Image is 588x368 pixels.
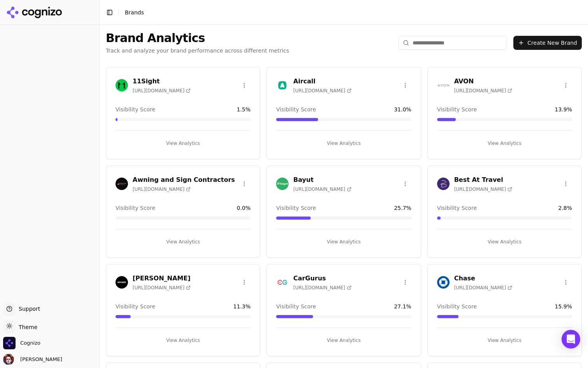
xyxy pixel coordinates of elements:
img: Deniz Ozcan [3,354,14,365]
p: Track and analyze your brand performance across different metrics [106,47,289,55]
button: View Analytics [437,236,572,248]
span: 31.0 % [394,106,411,113]
span: Brands [125,9,144,16]
span: Visibility Score [276,204,316,212]
span: Visibility Score [115,303,155,310]
h3: Bayut [293,175,351,185]
span: Visibility Score [276,303,316,310]
h1: Brand Analytics [106,31,289,45]
h3: Awning and Sign Contractors [133,175,235,185]
h3: AVON [454,77,512,86]
span: 13.9 % [555,106,572,113]
button: View Analytics [276,236,411,248]
span: [URL][DOMAIN_NAME] [454,186,512,192]
button: Create New Brand [513,36,582,50]
img: CarGurus [276,276,289,289]
div: Open Intercom Messenger [562,330,580,349]
img: Cognizo [3,337,16,349]
button: View Analytics [437,334,572,347]
span: 1.5 % [237,106,251,113]
button: View Analytics [115,236,250,248]
img: Best At Travel [437,178,450,190]
span: [URL][DOMAIN_NAME] [293,285,351,291]
span: [URL][DOMAIN_NAME] [133,285,191,291]
span: Visibility Score [276,106,316,113]
img: 11Sight [115,79,128,92]
h3: Best At Travel [454,175,512,185]
h3: 11Sight [133,77,191,86]
span: [URL][DOMAIN_NAME] [133,186,191,192]
span: [URL][DOMAIN_NAME] [293,186,351,192]
span: Visibility Score [115,106,155,113]
span: Support [16,305,40,313]
span: 11.3 % [233,303,250,310]
nav: breadcrumb [125,9,144,16]
h3: CarGurus [293,274,351,283]
span: Visibility Score [437,204,477,212]
img: AVON [437,79,450,92]
img: Aircall [276,79,289,92]
img: Bayut [276,178,289,190]
span: 27.1 % [394,303,411,310]
img: Awning and Sign Contractors [115,178,128,190]
button: View Analytics [276,334,411,347]
img: Chase [437,276,450,289]
span: [URL][DOMAIN_NAME] [454,88,512,94]
span: [URL][DOMAIN_NAME] [454,285,512,291]
h3: Chase [454,274,512,283]
span: Theme [16,324,37,330]
span: 15.9 % [555,303,572,310]
span: 25.7 % [394,204,411,212]
button: Open organization switcher [3,337,40,349]
img: Buck Mason [115,276,128,289]
span: [PERSON_NAME] [17,356,62,363]
span: Visibility Score [437,303,477,310]
button: View Analytics [437,137,572,150]
span: 0.0 % [237,204,251,212]
button: View Analytics [115,137,250,150]
span: [URL][DOMAIN_NAME] [133,88,191,94]
span: Cognizo [20,340,40,347]
h3: Aircall [293,77,351,86]
button: View Analytics [115,334,250,347]
span: 2.8 % [558,204,572,212]
span: Visibility Score [437,106,477,113]
button: Open user button [3,354,62,365]
button: View Analytics [276,137,411,150]
h3: [PERSON_NAME] [133,274,191,283]
span: Visibility Score [115,204,155,212]
span: [URL][DOMAIN_NAME] [293,88,351,94]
